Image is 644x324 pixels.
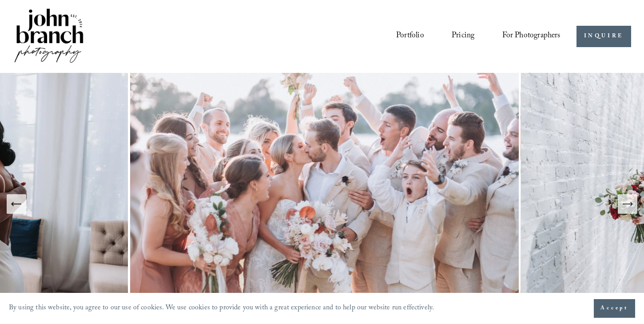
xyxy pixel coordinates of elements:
[502,29,561,44] span: For Photographers
[600,304,628,313] span: Accept
[396,28,424,45] a: Portfolio
[576,26,631,48] a: INQUIRE
[13,7,85,67] img: John Branch IV Photography
[9,302,434,316] p: By using this website, you agree to our use of cookies. We use cookies to provide you with a grea...
[7,194,26,214] button: Previous Slide
[618,194,637,214] button: Next Slide
[594,299,635,318] button: Accept
[452,28,474,45] a: Pricing
[502,28,561,45] a: folder dropdown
